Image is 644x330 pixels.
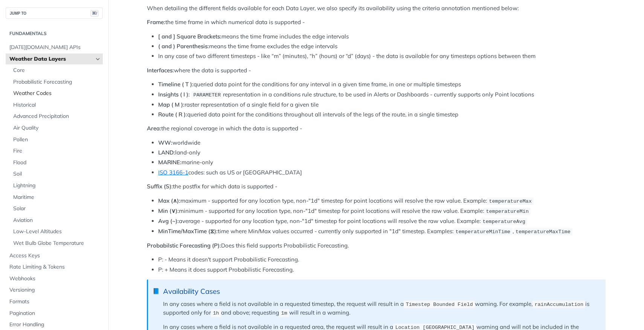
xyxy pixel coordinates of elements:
[6,273,103,284] a: Webhooks
[9,252,101,260] span: Access Keys
[534,302,583,307] span: rainAccumulation
[158,110,606,119] li: queried data point for the conditions throughout all intervals of the legs of the route, in a sin...
[13,170,101,178] span: Soil
[158,266,606,274] li: P: + Means it does support Probabilistic Forecasting.
[6,308,103,319] a: Pagination
[158,52,606,61] li: In any case of two different timesteps - like “m” (minutes), “h” (hours) or “d” (days) - the data...
[9,192,103,203] a: Maritime
[163,287,598,296] div: Availability Cases
[13,124,101,132] span: Air Quality
[147,242,221,249] strong: Probabilstic Forecasting (P):
[90,10,99,17] span: ⌘/
[9,65,103,76] a: Core
[9,44,101,51] span: [DATE][DOMAIN_NAME] APIs
[6,250,103,261] a: Access Keys
[9,76,103,88] a: Probabilistic Forecasting
[9,263,101,271] span: Rate Limiting & Tokens
[6,53,103,65] a: Weather Data LayersHide subpages for Weather Data Layers
[13,240,101,247] span: Wet Bulb Globe Temperature
[158,33,221,40] strong: [ and ] Square Brackets:
[158,197,180,204] strong: Max (∧):
[158,43,209,50] strong: ( and ) Parenthesis:
[158,42,606,51] li: means the time frame excludes the edge intervals
[455,229,510,235] span: temperatureMinTime
[13,159,101,167] span: Flood
[158,169,188,176] a: ISO 3166-1
[13,217,101,224] span: Aviation
[158,217,179,225] strong: Avg (~):
[13,228,101,235] span: Low-Level Altitudes
[482,219,525,225] span: temperatureAvg
[6,30,103,37] h2: Fundamentals
[9,238,103,249] a: Wet Bulb Globe Temperature
[147,4,606,13] p: When detailing the different fields available for each Data Layer, we also specify its availabili...
[13,194,101,201] span: Maritime
[13,78,101,86] span: Probabilistic Forecasting
[158,168,606,177] li: codes: such as US or [GEOGRAPHIC_DATA]
[489,199,531,204] span: temperatureMax
[147,18,606,27] p: the time frame in which numerical data is supported -
[158,255,606,264] li: P: - Means it doesn't support Probabilistic Forecasting.
[158,227,606,236] li: time where Min/Max values occurred - currently only supported in "1d" timestep. Examples: ,
[9,55,93,63] span: Weather Data Layers
[9,321,101,328] span: Error Handling
[147,124,606,133] p: the regional coverage in which the data is supported -
[9,310,101,317] span: Pagination
[158,148,606,157] li: land-only
[147,183,173,190] strong: Suffix (S):
[9,168,103,180] a: Soil
[486,209,528,214] span: temperatureMin
[158,32,606,41] li: means the time frame includes the edge intervals
[9,122,103,134] a: Air Quality
[406,302,473,307] span: Timestep Bounded Field
[9,203,103,214] a: Solar
[193,92,221,98] span: PARAMETER
[9,145,103,157] a: Fire
[158,111,187,118] strong: Route ( R ):
[13,136,101,144] span: Pollen
[95,56,101,62] button: Hide subpages for Weather Data Layers
[158,159,182,166] strong: MARINE:
[13,101,101,109] span: Historical
[9,111,103,122] a: Advanced Precipitation
[147,125,161,132] strong: Area:
[9,99,103,111] a: Historical
[158,197,606,205] li: maximum - supported for any location type, non-"1d" timestep for point locations will resolve the...
[147,67,174,74] strong: Interfaces:
[147,182,606,191] p: the postfix for which data is supported -
[13,67,101,74] span: Core
[9,286,101,294] span: Versioning
[158,90,606,99] li: representation in a conditions rule structure, to be used in Alerts or Dashboards - currently sup...
[158,207,606,215] li: minimum - supported for any location type, non-"1d" timestep for point locations will resolve the...
[6,261,103,273] a: Rate Limiting & Tokens
[158,228,218,235] strong: MinTime/MaxTime (⧖):
[158,149,175,156] strong: LAND:
[516,229,571,235] span: temperatureMaxTime
[13,182,101,189] span: Lightning
[147,18,165,26] strong: Frame:
[158,158,606,167] li: marine-only
[153,287,160,296] span: 📘
[6,296,103,307] a: Formats
[158,91,190,98] strong: Insights ( I ):
[9,180,103,191] a: Lightning
[158,139,606,147] li: worldwide
[158,217,606,226] li: average - supported for any location type, non-"1d" timestep for point locations will resolve the...
[281,310,287,316] span: 1m
[9,298,101,306] span: Formats
[158,101,185,108] strong: Map ( M ):
[163,300,598,318] p: In any cases where a field is not available in a requested timestep, the request will result in a...
[213,310,219,316] span: 1h
[147,241,606,250] p: Does this field supports Probabilistic Forecasting.
[158,139,172,146] strong: WW:
[6,284,103,296] a: Versioning
[6,8,103,19] button: JUMP TO⌘/
[13,113,101,120] span: Advanced Precipitation
[158,80,606,89] li: queried data point for the conditions for any interval in a given time frame, in one or multiple ...
[9,275,101,283] span: Webhooks
[158,81,194,88] strong: Timeline ( T ):
[9,88,103,99] a: Weather Codes
[147,66,606,75] p: where the data is supported -
[158,101,606,109] li: raster representation of a single field for a given tile
[9,215,103,226] a: Aviation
